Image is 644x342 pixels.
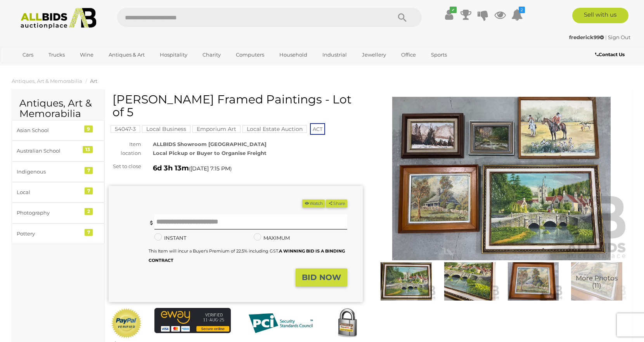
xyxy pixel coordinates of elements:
[357,48,391,61] a: Jewellery
[310,123,325,135] span: ACT
[19,98,97,119] h2: Antiques, Art & Memorabilia
[155,48,192,61] a: Hospitality
[154,234,186,242] label: INSTANT
[12,223,104,244] a: Pottery 7
[576,275,618,289] span: More Photos (11)
[242,308,319,339] img: PCI DSS compliant
[85,208,93,215] div: 2
[90,78,97,84] a: Art
[113,93,361,119] h1: [PERSON_NAME] Framed Paintings - Lot of 5
[12,78,82,84] a: Antiques, Art & Memorabilia
[103,162,147,171] div: Set to close
[17,61,83,74] a: [GEOGRAPHIC_DATA]
[317,48,352,61] a: Industrial
[374,97,628,260] img: Unknown Artist Framed Paintings - Lot of 5
[84,125,93,132] div: 9
[511,8,523,22] a: 2
[153,150,267,156] strong: Local Pickup or Buyer to Organise Freight
[567,262,627,301] a: More Photos(11)
[302,273,341,282] strong: BID NOW
[111,126,140,132] a: 54047-3
[572,8,628,23] a: Sell with us
[569,34,604,40] strong: frederick99
[443,8,455,22] a: ✔
[17,188,81,197] div: Local
[104,48,150,61] a: Antiques & Art
[326,199,347,208] button: Share
[192,125,241,133] mark: Emporium Art
[12,162,104,182] a: Indigenous 7
[17,167,81,176] div: Indigenous
[242,125,307,133] mark: Local Estate Auction
[12,141,104,161] a: Australian School 13
[17,48,38,61] a: Cars
[396,48,421,61] a: Office
[12,182,104,203] a: Local 7
[519,7,525,13] i: 2
[17,126,81,135] div: Asian School
[103,140,147,158] div: Item location
[383,8,422,27] button: Search
[142,126,190,132] a: Local Business
[12,120,104,141] a: Asian School 9
[149,248,345,263] small: This Item will incur a Buyer's Premium of 22.5% including GST.
[296,268,347,287] button: BID NOW
[595,52,625,57] b: Contact Us
[189,165,232,172] span: ( )
[190,165,230,172] span: [DATE] 7:15 PM
[142,125,190,133] mark: Local Business
[567,262,627,301] img: Unknown Artist Framed Paintings - Lot of 5
[504,262,563,301] img: Unknown Artist Framed Paintings - Lot of 5
[111,308,142,339] img: Official PayPal Seal
[85,187,93,194] div: 7
[16,8,100,29] img: Allbids.com.au
[332,308,363,339] img: Secured by Rapid SSL
[426,48,452,61] a: Sports
[149,248,345,263] b: A WINNING BID IS A BINDING CONTRACT
[153,164,189,172] strong: 6d 3h 13m
[85,167,93,174] div: 7
[595,50,627,59] a: Contact Us
[192,126,241,132] a: Emporium Art
[154,308,231,333] img: eWAY Payment Gateway
[197,48,226,61] a: Charity
[254,234,290,242] label: MAXIMUM
[17,229,81,238] div: Pottery
[75,48,99,61] a: Wine
[17,146,81,155] div: Australian School
[12,203,104,223] a: Photography 2
[242,126,307,132] a: Local Estate Auction
[153,141,267,147] strong: ALLBIDS Showroom [GEOGRAPHIC_DATA]
[85,229,93,236] div: 7
[231,48,269,61] a: Computers
[274,48,312,61] a: Household
[17,208,81,217] div: Photography
[376,262,436,301] img: Unknown Artist Framed Paintings - Lot of 5
[450,7,457,13] i: ✔
[43,48,70,61] a: Trucks
[569,34,605,40] a: frederick99
[302,199,325,208] li: Watch this item
[302,199,325,208] button: Watch
[605,34,607,40] span: |
[608,34,630,40] a: Sign Out
[83,146,93,153] div: 13
[111,125,140,133] mark: 54047-3
[440,262,500,301] img: Unknown Artist Framed Paintings - Lot of 5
